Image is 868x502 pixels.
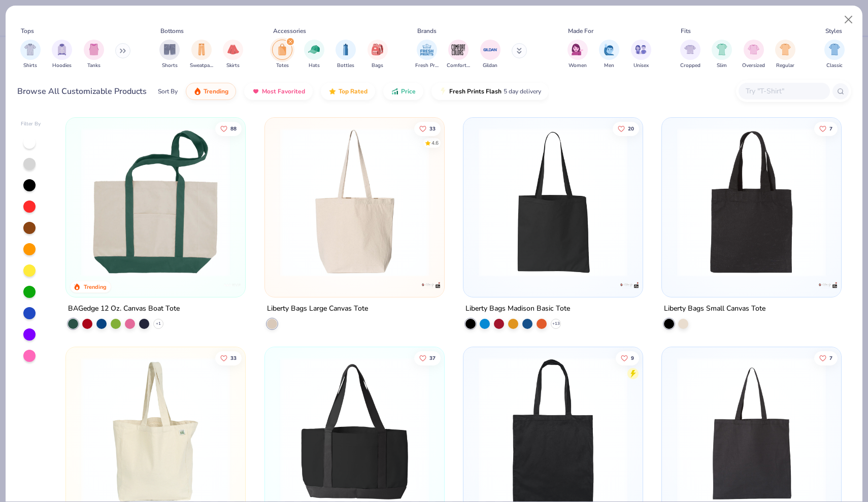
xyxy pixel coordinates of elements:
button: Trending [186,83,236,100]
div: Filter By [21,120,41,128]
button: filter button [190,40,213,70]
div: filter for Shirts [20,40,41,70]
img: Slim Image [716,44,727,55]
span: Regular [776,62,794,70]
div: filter for Hats [304,40,324,70]
div: filter for Bags [368,40,388,70]
img: Men Image [604,44,615,55]
div: Bottoms [160,26,184,36]
img: flash.gif [439,87,447,95]
button: Top Rated [321,83,375,100]
img: a2ea6b25-7160-44a7-ae64-d91a602c5e84 [434,128,593,277]
span: 5 day delivery [504,86,541,97]
button: Most Favorited [244,83,313,100]
button: filter button [480,40,500,70]
button: filter button [415,40,439,70]
button: Like [414,351,440,365]
div: Liberty Bags Large Canvas Tote [267,303,368,315]
div: filter for Oversized [742,40,765,70]
button: Price [383,83,423,100]
button: filter button [336,40,356,70]
span: Fresh Prints Flash [449,87,502,95]
div: Sort By [158,87,178,96]
span: Unisex [633,62,649,70]
button: filter button [712,40,732,70]
button: filter button [52,40,72,70]
span: Fresh Prints [415,62,439,70]
div: BAGedge 12 Oz. Canvas Boat Tote [68,303,180,315]
div: filter for Shorts [159,40,180,70]
button: Like [414,121,440,136]
img: Bottles Image [340,44,351,55]
button: Close [839,10,858,29]
img: Shorts Image [164,44,176,55]
button: filter button [159,40,180,70]
span: Bags [372,62,383,70]
input: Try "T-Shirt" [745,85,823,97]
span: + 13 [552,321,559,327]
span: 7 [829,126,832,131]
span: Cropped [680,62,700,70]
img: c431783e-cbdd-48fb-9d05-12a25a95a0ef [474,128,632,277]
div: Accessories [273,26,306,36]
span: 20 [628,126,634,131]
img: Women Image [572,44,583,55]
span: Top Rated [339,87,368,95]
img: TopRated.gif [328,87,337,95]
span: Men [604,62,614,70]
div: filter for Sweatpants [190,40,213,70]
div: filter for Slim [712,40,732,70]
div: filter for Gildan [480,40,500,70]
img: Sweatpants Image [196,44,207,55]
div: Styles [825,26,842,36]
img: Oversized Image [748,44,759,55]
button: filter button [567,40,588,70]
span: 33 [230,356,237,361]
button: Fresh Prints Flash5 day delivery [431,83,549,100]
span: Bottles [337,62,354,70]
button: filter button [680,40,700,70]
span: Sweatpants [190,62,213,70]
img: Fresh Prints Image [419,42,435,57]
span: + 1 [156,321,161,327]
div: filter for Comfort Colors [447,40,470,70]
span: Trending [204,87,228,95]
img: Regular Image [780,44,791,55]
button: filter button [631,40,651,70]
span: Gildan [483,62,497,70]
button: Like [215,121,242,136]
img: Totes Image [277,44,288,55]
img: Classic Image [829,44,841,55]
div: filter for Regular [775,40,795,70]
img: Liberty Bags logo [619,275,640,295]
img: Unisex Image [635,44,647,55]
div: filter for Cropped [680,40,700,70]
div: filter for Bottles [336,40,356,70]
span: Totes [276,62,289,70]
button: filter button [824,40,845,70]
img: Shirts Image [24,44,36,55]
img: BAGedge logo [222,275,243,295]
span: 7 [829,356,832,361]
span: Most Favorited [262,87,305,95]
div: filter for Skirts [223,40,243,70]
img: 18a346f4-066a-4ba1-bd8c-7160f2b46754 [275,128,434,277]
div: Brands [417,26,437,36]
div: Made For [568,26,593,36]
span: 33 [429,126,435,131]
div: Browse All Customizable Products [17,85,147,97]
div: filter for Classic [824,40,845,70]
img: Tanks Image [88,44,99,55]
span: Hoodies [52,62,72,70]
span: Women [569,62,587,70]
button: filter button [304,40,324,70]
img: most_fav.gif [252,87,260,95]
img: Bags Image [372,44,383,55]
button: filter button [447,40,470,70]
img: Liberty Bags logo [818,275,838,295]
span: Price [401,87,416,95]
span: Hats [309,62,320,70]
button: filter button [775,40,795,70]
button: Like [613,121,639,136]
div: Liberty Bags Madison Basic Tote [465,303,570,315]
